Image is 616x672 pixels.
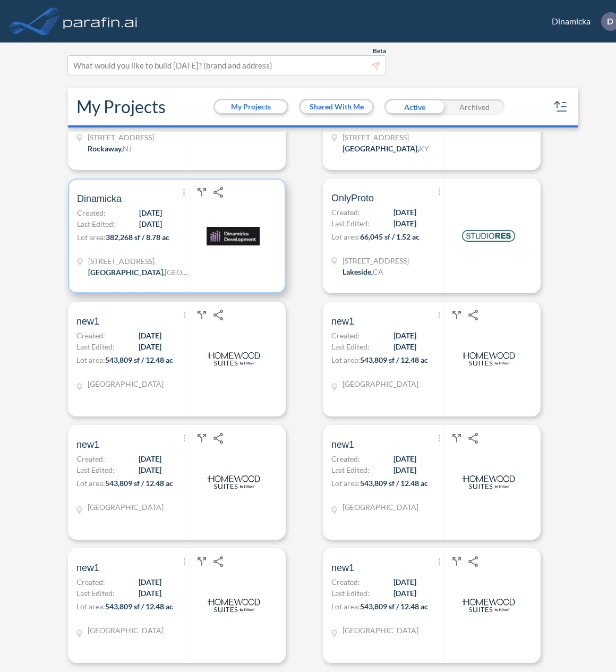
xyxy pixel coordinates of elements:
span: Created: [76,576,105,588]
span: Lot area: [331,232,360,241]
h2: My Projects [76,97,166,117]
span: [DATE] [393,453,416,464]
span: [GEOGRAPHIC_DATA] [343,379,418,388]
span: Dinamicka [77,192,122,205]
span: 321 Mt Hope Ave [88,132,154,143]
span: Lot area: [331,479,360,488]
span: [DATE] [393,218,416,229]
img: logo [207,333,260,386]
span: [DATE] [139,218,162,229]
span: 543,809 sf / 12.48 ac [360,355,428,364]
button: sort [552,98,569,115]
span: [DATE] [139,576,161,588]
span: Lot area: [76,602,105,611]
img: logo [462,333,515,386]
span: [GEOGRAPHIC_DATA] , [343,144,419,153]
span: new1 [76,438,99,451]
span: Last Edited: [331,341,370,352]
span: 8719 Los Coches Rd [343,255,409,266]
span: [DATE] [139,453,161,464]
button: My Projects [215,100,287,113]
span: [DATE] [393,576,416,588]
img: logo [61,11,140,32]
span: NJ [123,144,132,153]
span: [DATE] [393,464,416,475]
span: new1 [76,315,99,328]
span: Lot area: [77,233,106,242]
span: Lakeside , [343,267,373,276]
div: TX [343,378,418,389]
span: [DATE] [393,207,416,218]
span: 543,809 sf / 12.48 ac [105,355,173,364]
span: [GEOGRAPHIC_DATA] , [88,268,165,277]
span: [DATE] [139,330,161,341]
span: CA [373,267,383,276]
span: new1 [331,315,354,328]
span: [GEOGRAPHIC_DATA] [88,626,164,635]
span: new1 [331,562,354,574]
span: Lot area: [76,355,105,364]
span: [GEOGRAPHIC_DATA] [343,626,418,635]
div: TX [88,378,164,389]
div: TX [88,625,164,636]
span: KY [419,144,429,153]
span: [GEOGRAPHIC_DATA] [88,379,164,388]
div: TX [343,625,418,636]
p: D [607,16,613,26]
span: Lot area: [331,355,360,364]
span: 382,268 sf / 8.78 ac [106,233,169,242]
div: Archived [444,99,504,115]
span: [GEOGRAPHIC_DATA] [165,268,241,277]
span: new1 [76,562,99,574]
span: new1 [331,438,354,451]
span: Last Edited: [331,218,370,229]
span: 12345 Bissonnet St [88,256,189,267]
span: 1905 Evergreen Rd [343,132,429,143]
img: logo [462,456,515,509]
span: Last Edited: [76,588,115,599]
div: Houston, TX [88,267,189,278]
span: Rockaway , [88,144,123,153]
span: [DATE] [139,464,161,475]
span: Created: [331,576,360,588]
span: Created: [77,207,106,218]
div: TX [88,501,164,513]
span: OnlyProto [331,192,374,205]
span: [DATE] [139,207,162,218]
span: Created: [331,453,360,464]
div: TX [343,501,418,513]
img: logo [462,579,515,632]
span: Created: [76,453,105,464]
img: logo [207,456,260,509]
span: 543,809 sf / 12.48 ac [105,602,173,611]
span: 543,809 sf / 12.48 ac [105,479,173,488]
span: Created: [331,330,360,341]
span: Lot area: [331,602,360,611]
div: Lakeside, CA [343,266,383,277]
span: 543,809 sf / 12.48 ac [360,479,428,488]
span: [DATE] [393,588,416,599]
button: Shared With Me [301,100,372,113]
img: logo [207,209,260,262]
span: Last Edited: [331,588,370,599]
span: 66,045 sf / 1.52 ac [360,232,420,241]
span: [DATE] [139,341,161,352]
span: Last Edited: [76,341,115,352]
span: [GEOGRAPHIC_DATA] [88,503,164,512]
span: [DATE] [393,330,416,341]
span: 543,809 sf / 12.48 ac [360,602,428,611]
span: Created: [76,330,105,341]
div: Louisville, KY [343,143,429,154]
span: Last Edited: [77,218,115,229]
img: logo [462,209,515,262]
div: Active [384,99,444,115]
span: Last Edited: [76,464,115,475]
img: logo [207,579,260,632]
span: [DATE] [139,588,161,599]
span: Last Edited: [331,464,370,475]
span: Beta [373,47,386,55]
span: [GEOGRAPHIC_DATA] [343,503,418,512]
span: Created: [331,207,360,218]
span: [DATE] [393,341,416,352]
div: Rockaway, NJ [88,143,132,154]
